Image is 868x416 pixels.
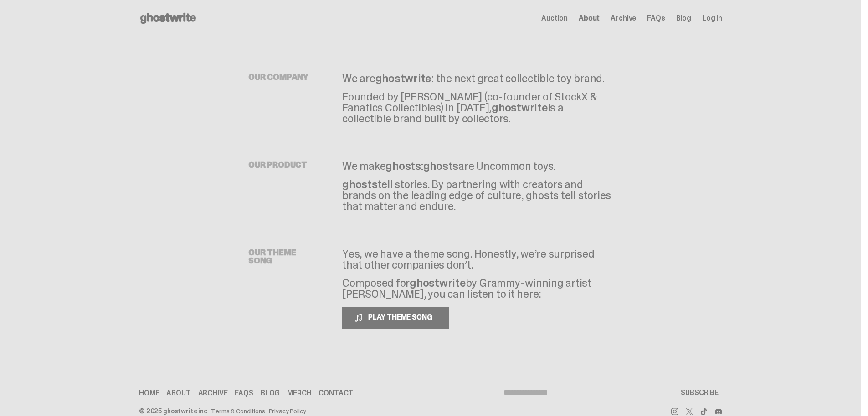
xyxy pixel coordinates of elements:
[342,179,613,212] p: tell stories. By partnering with creators and brands on the leading edge of culture, ghosts tell ...
[139,408,207,414] div: © 2025 ghostwrite inc
[248,161,321,169] h5: OUR PRODUCT
[166,390,190,397] a: About
[611,15,636,22] a: Archive
[248,73,321,81] h5: OUR COMPANY
[410,276,466,290] span: ghostwrite
[385,159,423,173] span: ghosts:
[342,177,378,191] span: ghosts
[676,15,691,22] a: Blog
[647,15,665,22] a: FAQs
[342,307,449,329] button: PLAY THEME SONG
[235,390,253,397] a: FAQs
[248,248,321,265] h5: OUR THEME SONG
[287,390,311,397] a: Merch
[198,390,228,397] a: Archive
[541,15,568,22] a: Auction
[492,100,548,115] span: ghostwrite
[342,248,613,270] p: Yes, we have a theme song. Honestly, we’re surprised that other companies don’t.
[423,159,459,173] span: ghosts
[677,384,722,402] button: SUBSCRIBE
[702,15,722,22] a: Log in
[318,390,353,397] a: Contact
[139,390,159,397] a: Home
[342,73,613,84] p: We are : the next great collectible toy brand.
[211,408,265,414] a: Terms & Conditions
[579,15,600,22] a: About
[375,71,431,85] span: ghostwrite
[269,408,306,414] a: Privacy Policy
[342,91,613,124] p: Founded by [PERSON_NAME] (co-founder of StockX & Fanatics Collectibles) in [DATE], is a collectib...
[261,390,280,397] a: Blog
[342,161,613,172] p: We make are Uncommon toys.
[365,312,438,322] span: PLAY THEME SONG
[342,278,613,307] p: Composed for by Grammy-winning artist [PERSON_NAME], you can listen to it here:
